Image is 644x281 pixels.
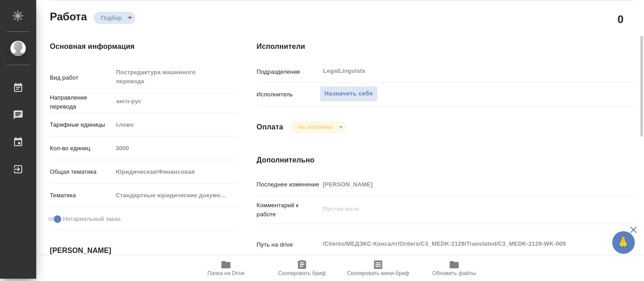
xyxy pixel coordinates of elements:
[257,41,634,52] h4: Исполнители
[50,93,112,111] p: Направление перевода
[257,180,320,189] p: Последнее изменение
[257,201,320,219] p: Комментарий к работе
[50,41,221,52] h4: Основная информация
[112,117,238,133] div: слово
[50,245,221,256] h4: [PERSON_NAME]
[264,256,340,281] button: Скопировать бриф
[320,86,378,102] button: Назначить себя
[278,270,326,276] span: Скопировать бриф
[188,256,264,281] button: Папка на Drive
[320,236,603,252] textarea: /Clients/МЕДЭКС-Консалт/Orders/C3_MEDK-2129/Translated/C3_MEDK-2129-WK-009
[50,8,87,24] h2: Работа
[257,240,320,249] p: Путь на drive
[112,164,238,180] div: Юридическая/Финансовая
[616,233,631,252] span: 🙏
[50,144,112,153] p: Кол-во единиц
[416,256,492,281] button: Обновить файлы
[320,178,603,191] input: Пустое поле
[325,89,373,99] span: Назначить себя
[257,122,284,133] h4: Оплата
[295,123,335,131] button: Не оплачена
[433,270,476,276] span: Обновить файлы
[347,270,409,276] span: Скопировать мини-бриф
[618,11,624,27] h2: 0
[257,67,320,76] p: Подразделение
[94,12,135,24] div: Подбор
[50,73,112,82] p: Вид работ
[257,90,320,99] p: Исполнитель
[50,191,112,200] p: Тематика
[612,231,635,254] button: 🙏
[63,214,120,224] span: Нотариальный заказ
[257,155,634,166] h4: Дополнительно
[207,270,245,276] span: Папка на Drive
[50,167,112,176] p: Общая тематика
[340,256,416,281] button: Скопировать мини-бриф
[112,188,238,203] div: Стандартные юридические документы, договоры, уставы
[50,120,112,129] p: Тарифные единицы
[98,14,125,22] button: Подбор
[112,142,238,155] input: Пустое поле
[290,121,346,133] div: Подбор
